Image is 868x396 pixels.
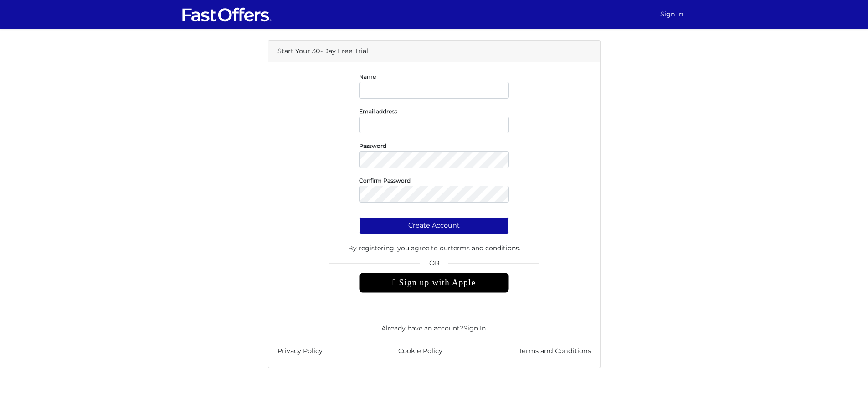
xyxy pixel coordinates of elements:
[359,258,509,273] span: OR
[268,41,600,62] div: Start Your 30-Day Free Trial
[359,76,376,78] label: Name
[398,346,442,356] a: Cookie Policy
[359,273,509,293] div: Sign up with Apple
[359,110,397,112] label: Email address
[359,145,386,147] label: Password
[451,244,519,252] a: terms and conditions
[463,324,486,332] a: Sign In
[277,346,323,356] a: Privacy Policy
[657,5,687,23] a: Sign In
[277,234,591,258] div: By registering, you agree to our .
[359,179,411,182] label: Confirm Password
[359,217,509,234] button: Create Account
[519,346,591,356] a: Terms and Conditions
[277,317,591,333] div: Already have an account? .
